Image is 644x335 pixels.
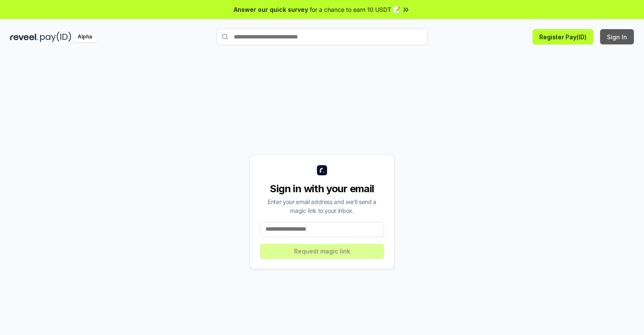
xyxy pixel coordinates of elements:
[533,29,593,44] button: Register Pay(ID)
[73,32,97,42] div: Alpha
[234,5,308,14] span: Answer our quick survey
[317,165,327,175] img: logo_small
[260,182,384,196] div: Sign in with your email
[600,29,634,44] button: Sign In
[310,5,400,14] span: for a chance to earn 10 USDT 📝
[260,197,384,215] div: Enter your email address and we’ll send a magic link to your inbox.
[10,32,38,42] img: reveel_dark
[40,32,71,42] img: pay_id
